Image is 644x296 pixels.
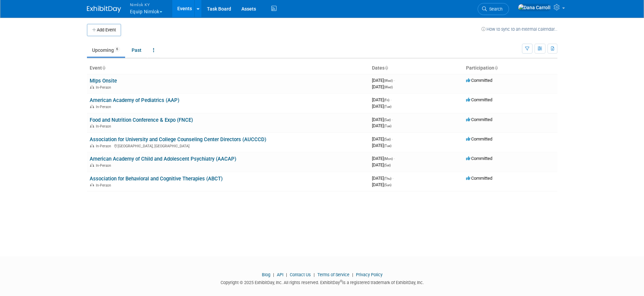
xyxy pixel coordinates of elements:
a: Search [478,3,509,15]
span: (Tue) [384,124,391,128]
a: Food and Nutrition Conference & Expo (FNCE) [90,117,193,123]
span: [DATE] [372,97,391,102]
span: Committed [466,78,492,83]
a: How to sync to an external calendar... [481,27,557,32]
span: Committed [466,176,492,181]
span: Nimlok KY [130,1,162,8]
span: [DATE] [372,104,391,109]
span: | [312,272,316,277]
span: (Thu) [384,177,391,180]
a: API [277,272,283,277]
a: Contact Us [290,272,311,277]
span: Committed [466,97,492,102]
img: ExhibitDay [87,6,121,13]
a: Association for Behavioral and Cognitive Therapies (ABCT) [90,176,223,182]
span: (Mon) [384,157,393,161]
span: (Wed) [384,85,393,89]
span: | [271,272,276,277]
sup: ® [340,279,342,283]
a: Sort by Event Name [102,65,105,71]
th: Event [87,62,369,74]
th: Participation [463,62,557,74]
a: Past [126,44,147,57]
span: [DATE] [372,156,395,161]
a: Sort by Participation Type [494,65,498,71]
span: [DATE] [372,176,393,181]
span: - [392,136,393,142]
span: (Sat) [384,137,391,141]
span: In-Person [96,144,113,148]
span: In-Person [96,85,113,90]
span: - [394,156,395,161]
span: (Sat) [384,118,391,122]
a: American Academy of Child and Adolescent Psychiatry (AACAP) [90,156,236,162]
span: Search [487,6,503,12]
span: In-Person [96,183,113,188]
span: Committed [466,136,492,142]
span: 6 [114,47,120,52]
img: Dana Carroll [518,4,551,11]
a: Mlps Onsite [90,78,117,84]
a: American Academy of Pediatrics (AAP) [90,97,179,103]
span: | [284,272,289,277]
span: (Tue) [384,144,391,148]
span: - [390,97,391,102]
a: Sort by Start Date [385,65,388,71]
span: Committed [466,117,492,122]
th: Dates [369,62,463,74]
img: In-Person Event [90,144,94,147]
span: (Fri) [384,98,389,102]
a: Association for University and College Counseling Center Directors (AUCCCD) [90,136,266,143]
img: In-Person Event [90,183,94,187]
a: Privacy Policy [356,272,383,277]
span: [DATE] [372,117,393,122]
img: In-Person Event [90,105,94,108]
span: - [392,176,393,181]
span: [DATE] [372,136,393,142]
span: In-Person [96,105,113,109]
span: (Sun) [384,183,391,187]
a: Blog [262,272,270,277]
button: Add Event [87,24,121,36]
span: [DATE] [372,78,395,83]
span: [DATE] [372,123,391,128]
span: Committed [466,156,492,161]
img: In-Person Event [90,85,94,89]
a: Terms of Service [317,272,349,277]
img: In-Person Event [90,163,94,167]
img: In-Person Event [90,124,94,128]
span: [DATE] [372,84,393,89]
span: [DATE] [372,162,391,167]
span: [DATE] [372,143,391,148]
span: (Sat) [384,163,391,167]
span: (Wed) [384,79,393,83]
span: [DATE] [372,182,391,187]
span: (Tue) [384,105,391,108]
span: - [394,78,395,83]
a: Upcoming6 [87,44,125,57]
span: In-Person [96,163,113,168]
span: - [392,117,393,122]
span: In-Person [96,124,113,129]
div: [GEOGRAPHIC_DATA], [GEOGRAPHIC_DATA] [90,143,366,148]
span: | [350,272,355,277]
